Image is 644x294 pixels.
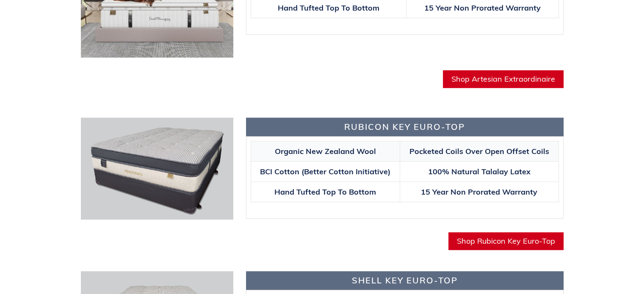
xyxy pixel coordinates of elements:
[457,236,555,246] span: Shop Rubicon Key Euro-Top
[344,121,465,132] span: Rubicon Key Euro-Top
[424,2,541,14] span: 15 Year Non Prorated Warranty
[274,186,376,198] span: Hand Tufted Top To Bottom
[448,232,564,250] a: Shop Rubicon Key Euro-Top
[278,2,379,14] span: Hand Tufted Top To Bottom
[428,166,531,177] span: 100% Natural Talalay Latex
[352,275,458,286] span: Shell Key Euro-Top
[451,74,555,84] span: Shop Artesian Extraordinaire
[409,146,549,157] span: Pocketed Coils Over Open Offset Coils
[260,166,390,177] span: BCI Cotton (Better Cotton Initiative)
[421,186,537,198] span: 15 Year Non Prorated Warranty
[275,146,376,157] span: Organic New Zealand Wool
[443,70,564,88] a: Shop Artesian Extraordinaire
[81,118,233,219] img: rubicon-1647606798320_1200x.jpg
